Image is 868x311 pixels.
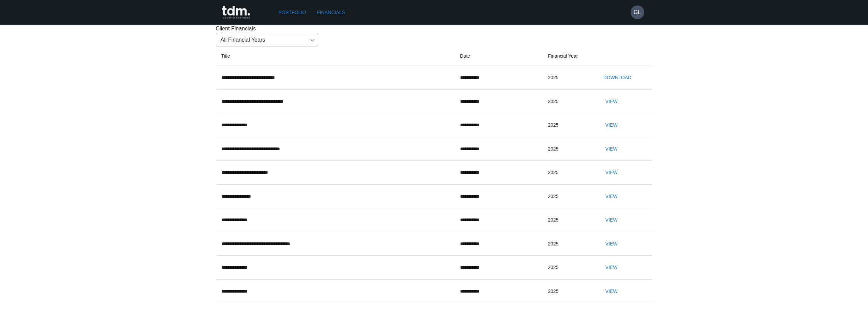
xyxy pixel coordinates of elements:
[542,256,595,280] td: 2025
[601,261,622,274] button: View
[634,8,641,16] h6: GL
[601,214,622,226] button: View
[631,5,644,19] button: GL
[455,46,543,66] th: Date
[601,238,622,250] button: View
[542,113,595,137] td: 2025
[601,190,622,203] button: View
[542,89,595,113] td: 2025
[542,66,595,90] td: 2025
[601,285,622,298] button: View
[542,161,595,185] td: 2025
[601,119,622,131] button: View
[542,184,595,208] td: 2025
[601,95,622,108] button: View
[216,46,455,66] th: Title
[601,166,622,179] button: View
[601,71,634,84] button: Download
[601,143,622,155] button: View
[542,279,595,303] td: 2025
[216,25,652,33] p: Client Financials
[542,137,595,161] td: 2025
[314,6,348,19] a: Financials
[276,6,309,19] a: Portfolio
[542,46,595,66] th: Financial Year
[216,33,318,46] div: All Financial Years
[542,208,595,232] td: 2025
[542,232,595,256] td: 2025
